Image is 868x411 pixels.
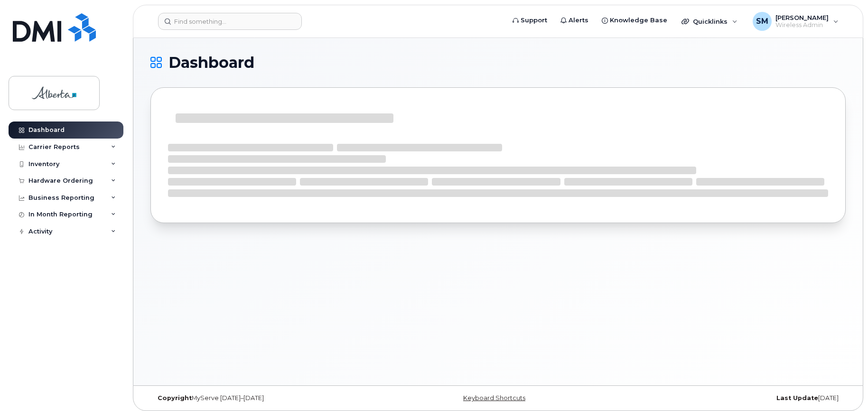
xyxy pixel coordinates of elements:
[614,394,846,402] div: [DATE]
[168,56,254,70] span: Dashboard
[150,394,382,402] div: MyServe [DATE]–[DATE]
[776,394,818,402] strong: Last Update
[158,394,192,402] strong: Copyright
[463,394,525,402] a: Keyboard Shortcuts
